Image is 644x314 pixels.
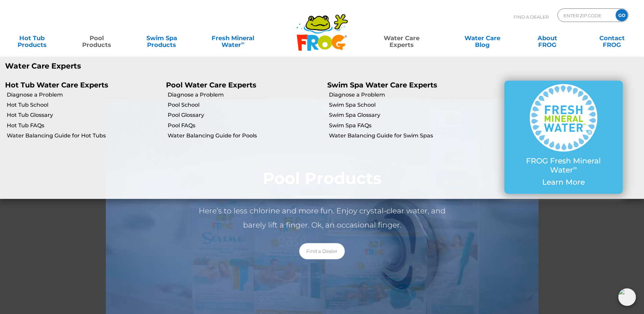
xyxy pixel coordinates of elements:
a: Pool Water Care Experts [166,81,256,89]
input: Zip Code Form [563,10,609,20]
a: Swim Spa Glossary [329,111,483,119]
a: Pool School [168,101,322,109]
a: Swim Spa FAQs [329,122,483,129]
a: Water Balancing Guide for Pools [168,132,322,139]
a: Diagnose a Problem [329,91,483,99]
a: Find a Dealer [299,243,345,259]
a: Swim SpaProducts [137,31,187,45]
a: PoolProducts [72,31,122,45]
p: FROG Fresh Mineral Water [518,157,609,175]
a: Water Balancing Guide for Hot Tubs [7,132,161,139]
a: AboutFROG [522,31,572,45]
p: Here’s to less chlorine and more fun. Enjoy crystal-clear water, and barely lift a finger. Ok, an... [187,204,457,232]
a: Swim Spa School [329,101,483,109]
sup: ∞ [573,164,577,171]
a: Swim Spa Water Care Experts [327,81,437,89]
p: Learn More [518,178,609,187]
sup: ∞ [241,40,244,46]
a: Hot Tub FAQs [7,122,161,129]
p: Find A Dealer [514,8,549,25]
a: Fresh MineralWater∞ [201,31,264,45]
a: Water CareExperts [361,31,443,45]
a: Water CareBlog [457,31,507,45]
img: openIcon [618,288,636,306]
a: Pool FAQs [168,122,322,129]
a: Pool Glossary [168,111,322,119]
a: Water Balancing Guide for Swim Spas [329,132,483,139]
a: ContactFROG [587,31,637,45]
input: GO [616,9,628,21]
a: FROG Fresh Mineral Water∞ Learn More [518,84,609,190]
a: Diagnose a Problem [168,91,322,99]
p: Water Care Experts [5,62,317,71]
a: Hot Tub Glossary [7,111,161,119]
a: Hot TubProducts [7,31,57,45]
a: Diagnose a Problem [7,91,161,99]
a: Hot Tub School [7,101,161,109]
a: Hot Tub Water Care Experts [5,81,108,89]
